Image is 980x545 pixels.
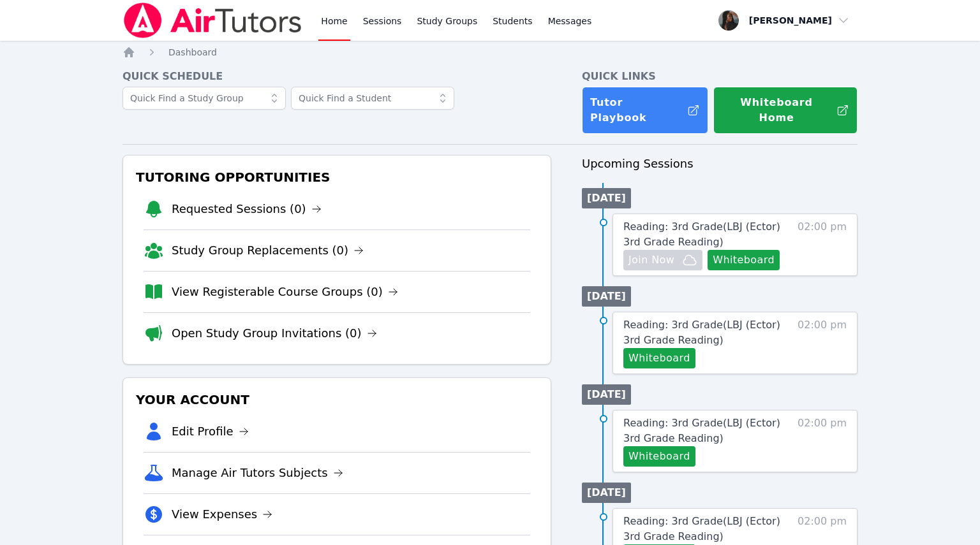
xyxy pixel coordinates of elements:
[582,483,631,503] li: [DATE]
[548,15,592,27] span: Messages
[168,47,217,57] span: Dashboard
[623,221,780,248] span: Reading: 3rd Grade ( LBJ (Ector) 3rd Grade Reading )
[172,505,272,523] a: View Expenses
[168,46,217,59] a: Dashboard
[172,423,249,440] a: Edit Profile
[122,69,551,84] h4: Quick Schedule
[582,286,631,307] li: [DATE]
[172,324,377,342] a: Open Study Group Invitations (0)
[582,87,708,134] a: Tutor Playbook
[623,514,791,544] a: Reading: 3rd Grade(LBJ (Ector) 3rd Grade Reading)
[291,87,454,110] input: Quick Find a Student
[623,319,780,346] span: Reading: 3rd Grade ( LBJ (Ector) 3rd Grade Reading )
[122,46,857,59] nav: Breadcrumb
[798,219,847,270] span: 02:00 pm
[172,283,398,301] a: View Registerable Course Groups (0)
[133,388,540,411] h3: Your Account
[582,188,631,208] li: [DATE]
[628,252,674,268] span: Join Now
[623,446,695,467] button: Whiteboard
[582,384,631,405] li: [DATE]
[582,155,857,173] h3: Upcoming Sessions
[798,416,847,467] span: 02:00 pm
[623,348,695,368] button: Whiteboard
[623,219,791,250] a: Reading: 3rd Grade(LBJ (Ector) 3rd Grade Reading)
[623,417,780,444] span: Reading: 3rd Grade ( LBJ (Ector) 3rd Grade Reading )
[708,250,780,270] button: Whiteboard
[798,317,847,368] span: 02:00 pm
[623,250,702,270] button: Join Now
[172,242,364,259] a: Study Group Replacements (0)
[172,200,322,218] a: Requested Sessions (0)
[172,464,343,482] a: Manage Air Tutors Subjects
[122,87,286,110] input: Quick Find a Study Group
[122,3,303,38] img: Air Tutors
[582,69,857,84] h4: Quick Links
[133,166,540,189] h3: Tutoring Opportunities
[623,416,791,446] a: Reading: 3rd Grade(LBJ (Ector) 3rd Grade Reading)
[623,317,791,348] a: Reading: 3rd Grade(LBJ (Ector) 3rd Grade Reading)
[623,515,780,542] span: Reading: 3rd Grade ( LBJ (Ector) 3rd Grade Reading )
[713,87,857,134] button: Whiteboard Home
